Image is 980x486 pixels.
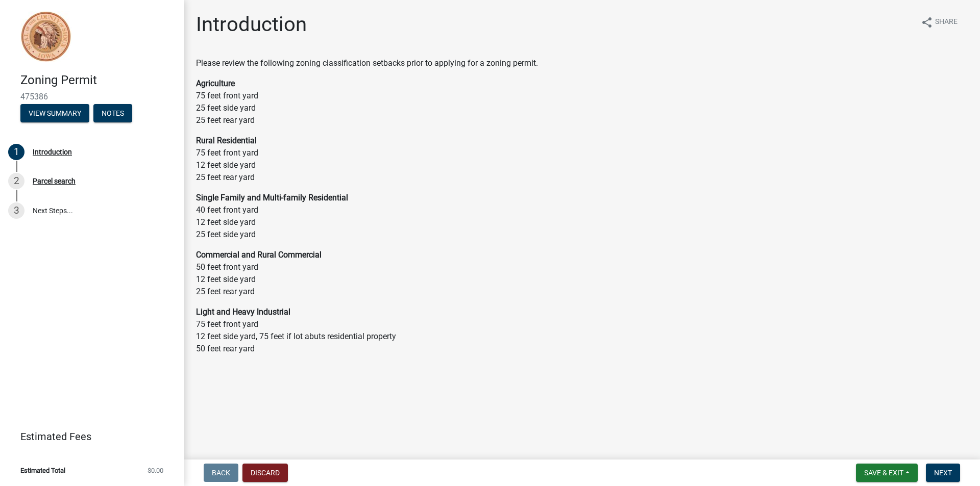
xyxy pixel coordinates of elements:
button: Next [926,464,960,482]
strong: Agriculture [196,79,235,88]
strong: Rural Residential [196,136,257,145]
strong: Commercial and Rural Commercial [196,250,322,260]
span: 475386 [20,92,163,101]
div: 3 [8,202,24,219]
span: $0.00 [148,467,163,474]
a: Estimated Fees [8,426,167,447]
strong: Light and Heavy Industrial [196,307,290,317]
h1: Introduction [196,12,307,37]
img: Sioux County, Iowa [20,11,71,62]
wm-modal-confirm: Notes [93,110,132,118]
p: Please review the following zoning classification setbacks prior to applying for a zoning permit. [196,57,968,69]
div: 1 [8,144,24,160]
button: Back [204,464,238,482]
span: Back [212,469,230,477]
button: shareShare [913,12,966,32]
wm-modal-confirm: Summary [20,110,89,118]
div: Introduction [33,148,72,156]
span: Estimated Total [20,467,65,474]
i: share [921,16,933,29]
p: 75 feet front yard 12 feet side yard, 75 feet if lot abuts residential property 50 feet rear yard [196,306,968,355]
span: Next [934,469,952,477]
button: Discard [242,464,288,482]
h4: Zoning Permit [20,73,176,88]
span: Save & Exit [864,469,903,477]
p: 40 feet front yard 12 feet side yard 25 feet side yard [196,192,968,241]
p: 75 feet front yard 12 feet side yard 25 feet rear yard [196,135,968,184]
div: Parcel search [33,177,76,185]
p: 75 feet front yard 25 feet side yard 25 feet rear yard [196,78,968,126]
span: Share [935,16,958,29]
p: 50 feet front yard 12 feet side yard 25 feet rear yard [196,249,968,298]
button: Save & Exit [856,464,918,482]
strong: Single Family and Multi-family Residential [196,193,348,202]
div: 2 [8,173,24,189]
button: View Summary [20,104,89,122]
button: Notes [93,104,132,122]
